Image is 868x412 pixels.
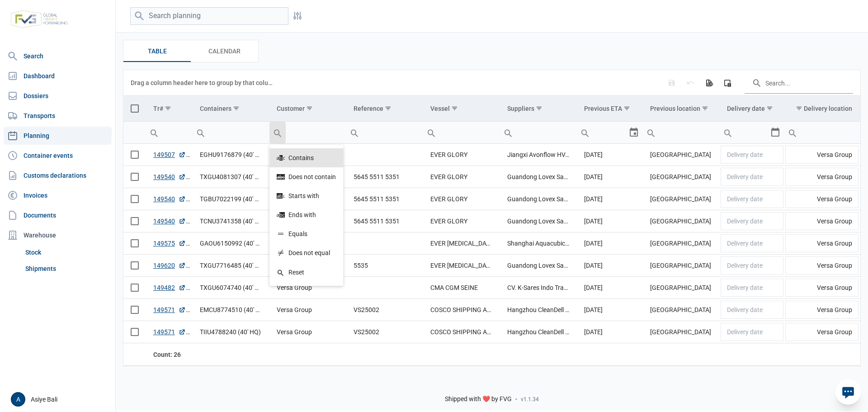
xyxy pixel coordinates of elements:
[193,277,269,299] td: TXGU6074740 (40' HQ)
[727,151,763,158] span: Delivery date
[423,166,500,188] td: EVER GLORY
[507,105,534,112] div: Suppliers
[423,210,500,232] td: EVER GLORY
[193,321,269,343] td: TIIU4788240 (40' HQ)
[288,173,336,181] span: Does not contain
[643,255,720,277] td: [GEOGRAPHIC_DATA]
[727,262,763,269] span: Delivery date
[577,255,642,277] td: [DATE]
[784,122,859,144] td: Filter cell
[423,277,500,299] td: CMA CGM SEINE
[4,166,112,185] a: Customs declarations
[643,166,720,188] td: [GEOGRAPHIC_DATA]
[784,122,801,143] div: Search box
[720,96,784,122] td: Column Delivery date
[577,122,642,144] td: Filter cell
[153,283,186,292] a: 149482
[346,255,423,277] td: 5535
[727,105,765,112] div: Delivery date
[153,194,186,204] a: 149540
[269,167,343,186] div: Search box
[4,87,112,105] a: Dossiers
[346,299,423,321] td: VS25002
[643,96,720,122] td: Column Previous location
[423,144,500,166] td: EVER GLORY
[4,127,112,145] a: Planning
[423,122,439,143] div: Search box
[643,144,720,166] td: [GEOGRAPHIC_DATA]
[784,166,859,188] td: Versa Group
[423,122,500,144] td: Filter cell
[346,122,423,144] td: Filter cell
[784,96,859,122] td: Column Delivery location
[423,299,500,321] td: COSCO SHIPPING ARIES
[4,186,112,204] a: Invoices
[385,105,392,112] span: Show filter options for column 'Reference'
[208,46,241,57] span: Calendar
[784,299,859,321] td: Versa Group
[536,105,542,112] span: Show filter options for column 'Suppliers'
[131,70,853,95] div: Data grid toolbar
[269,122,346,143] input: Filter cell
[500,210,577,232] td: Guandong Lovex Sanitary
[193,122,269,143] input: Filter cell
[500,321,577,343] td: Hangzhou CleanDell Sanitary Ware Co., Ltd.
[577,122,593,143] div: Search box
[584,105,622,112] div: Previous ETA
[500,122,516,143] div: Search box
[346,166,423,188] td: 5645 5511 5351
[200,105,231,112] div: Containers
[500,188,577,210] td: Guandong Lovex Sanitary
[643,232,720,255] td: [GEOGRAPHIC_DATA]
[153,217,186,226] a: 149540
[269,205,343,224] div: Search box
[720,122,784,144] td: Filter cell
[727,240,763,247] span: Delivery date
[193,299,269,321] td: EMCU8774510 (40' HQ)
[577,166,642,188] td: [DATE]
[720,122,770,143] input: Filter cell
[153,261,186,270] a: 149620
[131,239,139,247] div: Select row
[643,210,720,232] td: [GEOGRAPHIC_DATA]
[146,122,193,143] input: Filter cell
[577,321,642,343] td: [DATE]
[4,147,112,165] a: Container events
[745,72,853,94] input: Search in the data grid
[131,76,276,90] div: Drag a column header here to group by that column
[277,105,305,112] div: Customer
[784,232,859,255] td: Versa Group
[288,192,319,200] span: Starts with
[643,299,720,321] td: [GEOGRAPHIC_DATA]
[288,249,330,257] span: Does not equal
[288,268,304,276] span: Reset
[11,392,110,407] div: Asiye Bali
[727,218,763,225] span: Delivery date
[423,96,500,122] td: Column Vessel
[500,144,577,166] td: Jiangxi Avonflow HVAC Tech. Co., Ltd.
[346,122,363,143] div: Search box
[269,224,343,243] div: Search box
[269,321,346,343] td: Versa Group
[153,305,186,314] a: 149571
[346,96,423,122] td: Column Reference
[784,255,859,277] td: Versa Group
[11,392,25,407] button: A
[727,173,763,180] span: Delivery date
[451,105,458,112] span: Show filter options for column 'Vessel'
[131,328,139,336] div: Select row
[146,122,162,143] div: Search box
[22,244,112,260] a: Stock
[131,151,139,159] div: Select row
[650,105,700,112] div: Previous location
[193,210,269,232] td: TCNU3741358 (40' HQ)
[577,232,642,255] td: [DATE]
[269,186,343,205] div: Search box
[784,188,859,210] td: Versa Group
[306,105,313,112] span: Show filter options for column 'Customer'
[727,328,763,336] span: Delivery date
[193,122,209,143] div: Search box
[288,211,316,219] span: Ends with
